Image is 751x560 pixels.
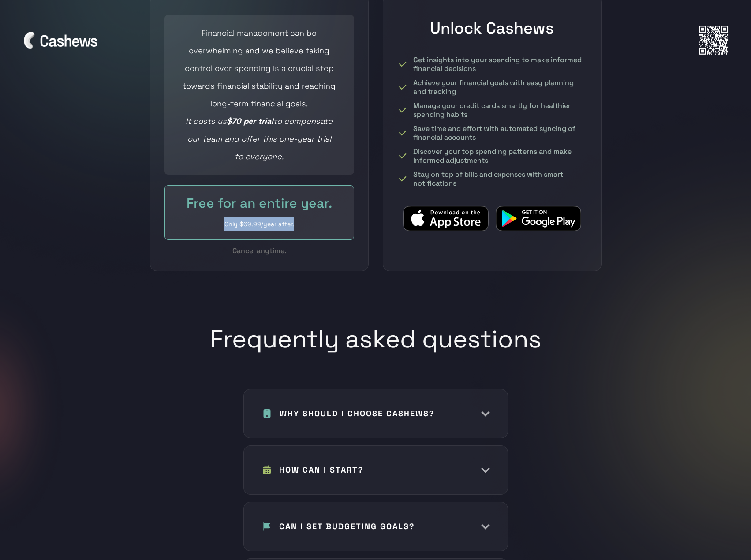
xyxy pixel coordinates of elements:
[413,78,587,96] div: Achieve your financial goals with easy planning and tracking
[413,170,587,188] div: Stay on top of bills and expenses with smart notifications
[164,245,354,257] div: Cancel anytime.
[227,116,273,126] em: $70 per trial
[397,19,587,38] h1: Unlock Cashews
[183,194,336,212] div: Free for an entire year.
[413,101,587,119] div: Manage your credit cards smartly for healthier spending habits
[183,217,336,231] div: Only $69.99/year after.
[186,116,227,126] em: It costs us
[279,463,363,477] h1: HOW CAN I START?
[279,520,415,533] h1: CAN I SET BUDGETING GOALS?
[413,124,587,142] div: Save time and effort with automated syncing of financial accounts
[280,407,434,420] h1: WHY SHOULD I CHOOSE CASHEWS?
[413,147,587,165] div: Discover your top spending patterns and make informed adjustments
[210,324,542,371] h1: Frequently asked questions
[413,56,587,73] div: Get insights into your spending to make informed financial decisions
[187,116,333,161] em: to compensate our team and offer this one-year trial to everyone.
[183,24,336,165] div: Financial management can be overwhelming and we believe taking control over spending is a crucial...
